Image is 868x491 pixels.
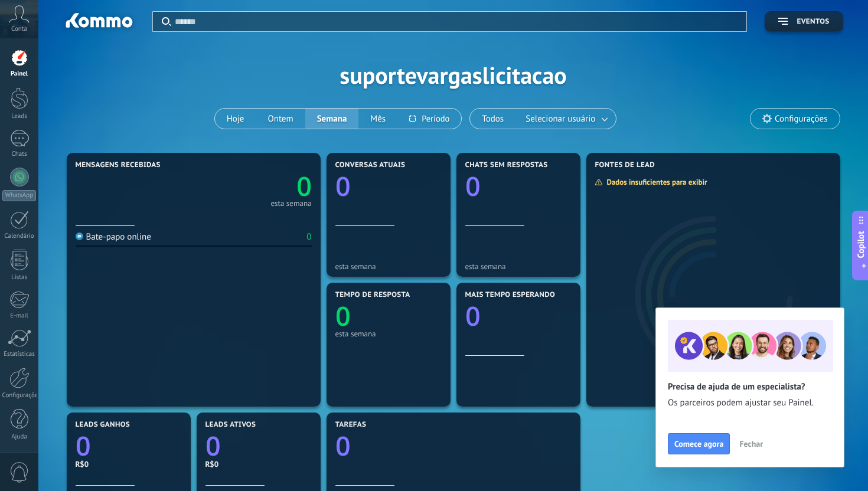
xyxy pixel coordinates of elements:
[76,161,161,169] span: Mensagens recebidas
[465,168,481,204] text: 0
[76,428,182,464] a: 0
[194,168,312,204] a: 0
[2,70,37,78] div: Painel
[2,312,37,320] div: E-mail
[765,11,843,32] button: Eventos
[76,421,130,429] span: Leads ganhos
[296,168,312,204] text: 0
[256,109,305,129] button: Ontem
[205,421,256,429] span: Leads ativos
[215,109,256,129] button: Hoje
[775,114,827,124] span: Configurações
[2,274,37,281] div: Listas
[2,113,37,120] div: Leads
[668,433,730,454] button: Comece agora
[470,109,515,129] button: Todos
[335,168,351,204] text: 0
[306,231,311,243] div: 0
[305,109,359,129] button: Semana
[2,190,36,201] div: WhatsApp
[335,428,572,464] a: 0
[205,459,312,469] div: R$0
[397,109,461,129] button: Período
[465,262,572,271] div: esta semana
[205,428,312,464] a: 0
[465,291,556,299] span: Mais tempo esperando
[76,231,151,243] div: Bate-papo online
[270,201,311,207] div: esta semana
[205,428,221,464] text: 0
[335,291,410,299] span: Tempo de resposta
[2,351,37,358] div: Estatísticas
[358,109,397,129] button: Mês
[739,440,763,448] span: Fechar
[2,233,37,240] div: Calendário
[668,381,832,392] h2: Precisa de ajuda de um especialista?
[734,435,768,453] button: Fechar
[515,109,616,129] button: Selecionar usuário
[2,150,37,158] div: Chats
[2,392,37,400] div: Configurações
[674,440,723,448] span: Comece agora
[855,231,867,258] span: Copilot
[668,397,832,409] span: Os parceiros podem ajustar seu Painel.
[335,262,442,271] div: esta semana
[523,111,598,127] span: Selecionar usuário
[335,329,442,338] div: esta semana
[76,459,182,469] div: R$0
[335,298,351,334] text: 0
[2,433,37,441] div: Ajuda
[595,177,716,187] div: Dados insuficientes para exibir
[335,161,406,169] span: Conversas atuais
[76,428,91,464] text: 0
[797,18,829,26] span: Eventos
[465,161,548,169] span: Chats sem respostas
[465,298,481,334] text: 0
[335,428,351,464] text: 0
[595,161,655,169] span: Fontes de lead
[11,25,27,33] span: Conta
[335,421,367,429] span: Tarefas
[76,233,83,240] img: Bate-papo online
